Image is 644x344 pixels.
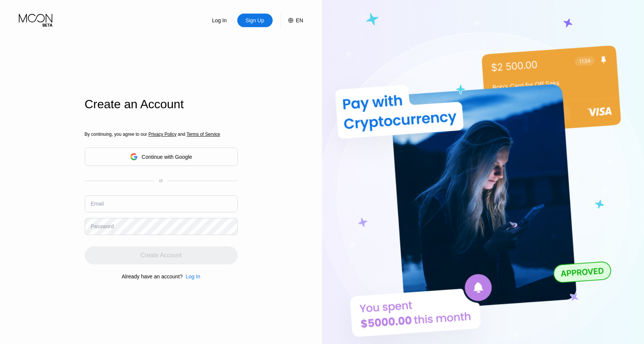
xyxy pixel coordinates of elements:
[85,132,238,137] div: By continuing, you agree to our
[186,132,220,137] span: Terms of Service
[91,201,104,207] div: Email
[183,273,200,279] div: Log In
[148,132,177,137] span: Privacy Policy
[159,178,163,183] div: or
[211,17,227,24] div: Log In
[202,14,237,27] div: Log In
[85,147,238,166] div: Continue with Google
[85,97,238,111] div: Create an Account
[237,14,273,27] div: Sign Up
[245,17,265,24] div: Sign Up
[122,273,183,279] div: Already have an account?
[280,14,303,27] div: EN
[186,273,200,279] div: Log In
[142,154,192,160] div: Continue with Google
[91,223,114,229] div: Password
[177,132,187,137] span: and
[296,17,303,23] div: EN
